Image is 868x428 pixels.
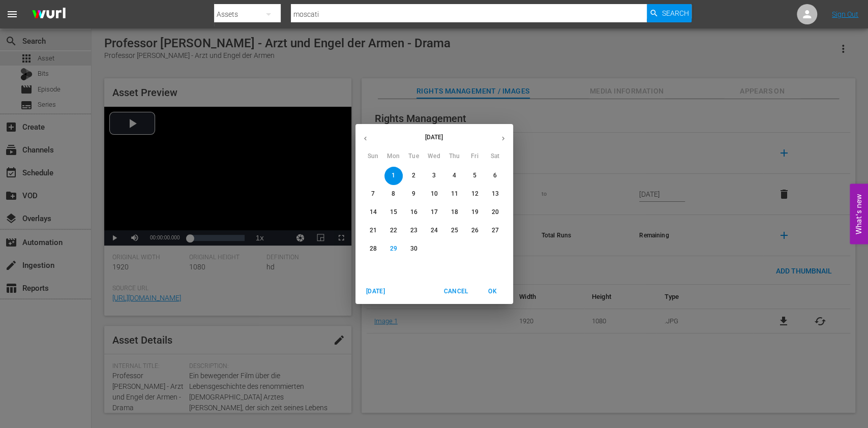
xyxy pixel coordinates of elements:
[384,185,403,203] button: 8
[486,151,504,162] span: Sat
[405,167,423,185] button: 2
[425,203,443,222] button: 17
[662,4,689,22] span: Search
[384,240,403,258] button: 29
[430,208,437,217] p: 17
[491,226,498,235] p: 27
[410,244,417,253] p: 30
[425,151,443,162] span: Wed
[451,226,458,235] p: 25
[364,203,382,222] button: 14
[471,226,478,235] p: 26
[439,283,472,300] button: Cancel
[466,222,484,240] button: 26
[471,190,478,198] p: 12
[476,283,509,300] button: OK
[412,171,415,180] p: 2
[473,171,476,180] p: 5
[375,133,493,142] p: [DATE]
[384,167,403,185] button: 1
[451,190,458,198] p: 11
[493,171,497,180] p: 6
[6,8,18,20] span: menu
[445,185,464,203] button: 11
[466,185,484,203] button: 12
[451,208,458,217] p: 18
[405,185,423,203] button: 9
[466,203,484,222] button: 19
[466,167,484,185] button: 5
[445,222,464,240] button: 25
[430,190,437,198] p: 10
[364,286,388,297] span: [DATE]
[491,208,498,217] p: 20
[443,286,468,297] span: Cancel
[364,151,382,162] span: Sun
[384,151,403,162] span: Mon
[390,244,397,253] p: 29
[405,222,423,240] button: 23
[410,208,417,217] p: 16
[432,171,436,180] p: 3
[405,151,423,162] span: Tue
[369,244,376,253] p: 28
[491,190,498,198] p: 13
[410,226,417,235] p: 23
[24,3,73,26] img: ans4CAIJ8jUAAAAAAAAAAAAAAAAAAAAAAAAgQb4GAAAAAAAAAAAAAAAAAAAAAAAAJMjXAAAAAAAAAAAAAAAAAAAAAAAAgAT5G...
[832,10,858,18] a: Sign Out
[369,226,376,235] p: 21
[371,190,375,198] p: 7
[364,240,382,258] button: 28
[392,190,395,198] p: 8
[390,208,397,217] p: 15
[453,171,456,180] p: 4
[445,151,464,162] span: Thu
[384,222,403,240] button: 22
[430,226,437,235] p: 24
[486,185,504,203] button: 13
[384,203,403,222] button: 15
[369,208,376,217] p: 14
[425,167,443,185] button: 3
[425,185,443,203] button: 10
[405,203,423,222] button: 16
[486,222,504,240] button: 27
[364,185,382,203] button: 7
[360,283,392,300] button: [DATE]
[486,167,504,185] button: 6
[425,222,443,240] button: 24
[481,286,505,297] span: OK
[364,222,382,240] button: 21
[850,184,868,244] button: Open Feedback Widget
[471,208,478,217] p: 19
[445,167,464,185] button: 4
[445,203,464,222] button: 18
[412,190,415,198] p: 9
[392,171,395,180] p: 1
[390,226,397,235] p: 22
[405,240,423,258] button: 30
[486,203,504,222] button: 20
[466,151,484,162] span: Fri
